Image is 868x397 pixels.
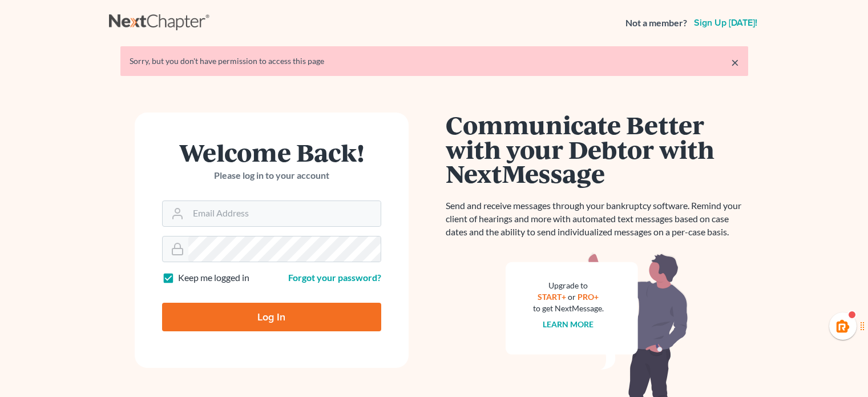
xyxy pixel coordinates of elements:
[178,271,249,284] label: Keep me logged in
[625,17,687,30] strong: Not a member?
[162,140,381,165] h1: Welcome Back!
[543,319,594,329] a: Learn more
[188,201,381,226] input: Email Address
[288,272,381,283] a: Forgot your password?
[692,18,760,27] a: Sign up [DATE]!
[446,199,748,239] p: Send and receive messages through your bankruptcy software. Remind your client of hearings and mo...
[578,292,599,302] a: PRO+
[162,303,381,331] input: Log In
[568,292,576,302] span: or
[538,292,566,302] a: START+
[130,55,739,67] div: Sorry, but you don't have permission to access this page
[731,55,739,69] a: ×
[162,169,381,182] p: Please log in to your account
[446,113,748,186] h1: Communicate Better with your Debtor with NextMessage
[533,303,604,314] div: to get NextMessage.
[533,280,604,291] div: Upgrade to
